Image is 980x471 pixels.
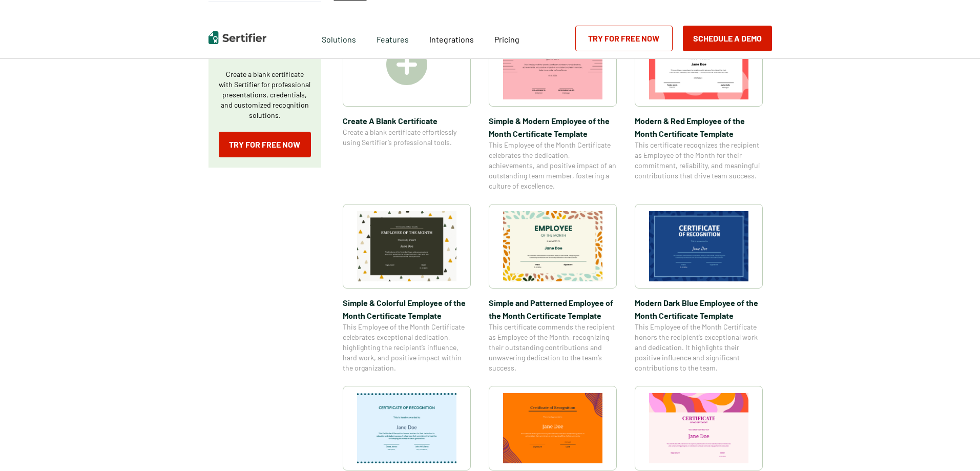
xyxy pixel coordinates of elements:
[377,32,409,45] span: Features
[683,26,772,51] button: Schedule a Demo
[343,322,471,373] span: This Employee of the Month Certificate celebrates exceptional dedication, highlighting the recipi...
[635,114,763,140] span: Modern & Red Employee of the Month Certificate Template
[208,31,266,44] img: Sertifier | Digital Credentialing Platform
[489,22,617,191] a: Simple & Modern Employee of the Month Certificate TemplateSimple & Modern Employee of the Month C...
[494,34,519,44] span: Pricing
[635,296,763,322] span: Modern Dark Blue Employee of the Month Certificate Template
[343,296,471,322] span: Simple & Colorful Employee of the Month Certificate Template
[429,34,474,44] span: Integrations
[357,393,456,463] img: Certificate of Recognition for Teachers Template
[489,322,617,373] span: This certificate commends the recipient as Employee of the Month, recognizing their outstanding c...
[386,44,427,85] img: Create A Blank Certificate
[429,32,474,45] a: Integrations
[343,127,471,148] span: Create a blank certificate effortlessly using Sertifier’s professional tools.
[649,393,748,463] img: Certificate of Achievement for Preschool Template
[575,26,673,51] a: Try for Free Now
[635,322,763,373] span: This Employee of the Month Certificate honors the recipient’s exceptional work and dedication. It...
[357,211,456,281] img: Simple & Colorful Employee of the Month Certificate Template
[635,204,763,373] a: Modern Dark Blue Employee of the Month Certificate TemplateModern Dark Blue Employee of the Month...
[649,29,748,99] img: Modern & Red Employee of the Month Certificate Template
[489,140,617,191] span: This Employee of the Month Certificate celebrates the dedication, achievements, and positive impa...
[489,296,617,322] span: Simple and Patterned Employee of the Month Certificate Template
[343,114,471,127] span: Create A Blank Certificate
[649,211,748,281] img: Modern Dark Blue Employee of the Month Certificate Template
[343,204,471,373] a: Simple & Colorful Employee of the Month Certificate TemplateSimple & Colorful Employee of the Mon...
[322,32,356,45] span: Solutions
[219,69,311,120] p: Create a blank certificate with Sertifier for professional presentations, credentials, and custom...
[635,22,763,191] a: Modern & Red Employee of the Month Certificate TemplateModern & Red Employee of the Month Certifi...
[489,204,617,373] a: Simple and Patterned Employee of the Month Certificate TemplateSimple and Patterned Employee of t...
[503,393,602,463] img: Certificate of Recognition for Pastor
[489,114,617,140] span: Simple & Modern Employee of the Month Certificate Template
[219,132,311,157] a: Try for Free Now
[503,29,602,99] img: Simple & Modern Employee of the Month Certificate Template
[503,211,602,281] img: Simple and Patterned Employee of the Month Certificate Template
[635,140,763,181] span: This certificate recognizes the recipient as Employee of the Month for their commitment, reliabil...
[494,32,519,45] a: Pricing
